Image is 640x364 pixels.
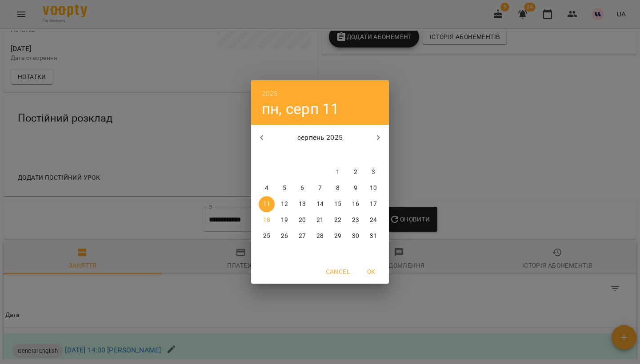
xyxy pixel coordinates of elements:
[316,232,324,241] p: 28
[281,232,288,241] p: 26
[352,232,359,241] p: 30
[259,228,275,244] button: 25
[365,180,381,196] button: 10
[294,180,310,196] button: 6
[330,228,346,244] button: 29
[357,264,385,280] button: OK
[276,228,292,244] button: 26
[263,200,270,209] p: 11
[276,180,292,196] button: 5
[312,196,328,212] button: 14
[262,87,278,100] button: 2025
[322,264,353,280] button: Cancel
[370,200,377,209] p: 17
[316,200,324,209] p: 14
[259,151,275,160] span: пн
[354,168,357,177] p: 2
[334,200,341,209] p: 15
[294,196,310,212] button: 13
[312,212,328,228] button: 21
[263,232,270,241] p: 25
[348,228,364,244] button: 30
[299,200,306,209] p: 13
[281,216,288,225] p: 19
[352,216,359,225] p: 23
[354,184,357,193] p: 9
[334,216,341,225] p: 22
[360,266,382,277] span: OK
[370,216,377,225] p: 24
[259,196,275,212] button: 11
[263,216,270,225] p: 18
[330,212,346,228] button: 22
[334,232,341,241] p: 29
[370,232,377,241] p: 31
[365,164,381,180] button: 3
[348,151,364,160] span: сб
[294,212,310,228] button: 20
[330,180,346,196] button: 8
[365,196,381,212] button: 17
[312,228,328,244] button: 28
[294,228,310,244] button: 27
[352,200,359,209] p: 16
[312,151,328,160] span: чт
[318,184,322,193] p: 7
[348,164,364,180] button: 2
[276,151,292,160] span: вт
[259,212,275,228] button: 18
[276,196,292,212] button: 12
[283,184,286,193] p: 5
[348,180,364,196] button: 9
[265,184,268,193] p: 4
[365,212,381,228] button: 24
[294,151,310,160] span: ср
[276,212,292,228] button: 19
[316,216,324,225] p: 21
[370,184,377,193] p: 10
[300,184,304,193] p: 6
[326,266,350,277] span: Cancel
[330,164,346,180] button: 1
[348,196,364,212] button: 16
[272,132,368,143] p: серпень 2025
[281,200,288,209] p: 12
[372,168,375,177] p: 3
[336,184,340,193] p: 8
[348,212,364,228] button: 23
[330,196,346,212] button: 15
[259,180,275,196] button: 4
[299,232,306,241] p: 27
[336,168,340,177] p: 1
[365,151,381,160] span: нд
[262,100,340,118] button: пн, серп 11
[312,180,328,196] button: 7
[365,228,381,244] button: 31
[330,151,346,160] span: пт
[299,216,306,225] p: 20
